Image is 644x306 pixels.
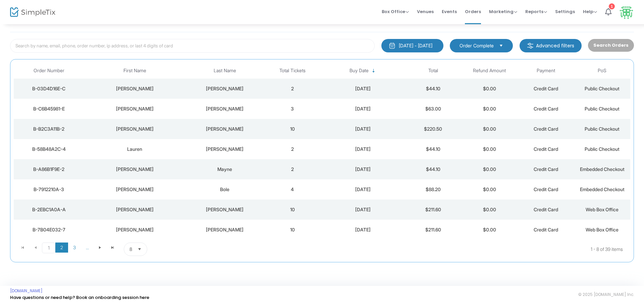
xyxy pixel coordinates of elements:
[86,166,184,173] div: Heather
[15,126,83,132] div: B-B2C3A11B-2
[10,294,149,301] a: Have questions or need help? Book an onboarding session here
[381,39,443,52] button: [DATE] - [DATE]
[187,146,263,152] div: DiMasi
[405,200,462,220] td: $211.60
[86,146,184,152] div: Lauren
[534,186,558,192] span: Credit Card
[461,220,518,240] td: $0.00
[580,166,625,172] span: Embedded Checkout
[350,68,369,74] span: Buy Date
[264,119,321,139] td: 10
[525,8,547,15] span: Reports
[86,226,184,233] div: Jenna
[555,3,575,20] span: Settings
[461,179,518,200] td: $0.00
[15,146,83,152] div: B-58B48A2C-4
[322,206,404,213] div: 9/14/2025
[598,68,606,74] span: PoS
[129,246,132,253] span: 8
[97,245,103,250] span: Go to the next page
[322,146,404,152] div: 9/14/2025
[389,42,395,49] img: monthly
[461,79,518,99] td: $0.00
[264,179,321,200] td: 4
[417,3,434,20] span: Venues
[322,85,404,92] div: 9/16/2025
[537,68,555,74] span: Payment
[110,245,115,250] span: Go to the last page
[14,63,630,240] div: Data table
[187,85,263,92] div: Gibson
[405,179,462,200] td: $88.20
[534,86,558,91] span: Credit Card
[461,159,518,179] td: $0.00
[264,220,321,240] td: 10
[527,42,534,49] img: filter
[371,68,376,74] span: Sortable
[585,146,620,152] span: Public Checkout
[520,39,582,52] m-button: Advanced filters
[461,139,518,159] td: $0.00
[55,243,68,253] span: Page 2
[264,63,321,79] th: Total Tickets
[322,126,404,132] div: 9/15/2025
[405,139,462,159] td: $44.10
[461,119,518,139] td: $0.00
[585,126,620,132] span: Public Checkout
[264,99,321,119] td: 3
[460,42,494,49] span: Order Complete
[187,166,263,173] div: Mayne
[461,200,518,220] td: $0.00
[42,243,55,253] span: Page 1
[585,106,620,112] span: Public Checkout
[461,63,518,79] th: Refund Amount
[15,105,83,112] div: B-C6B45981-E
[405,159,462,179] td: $44.10
[15,206,83,213] div: B-2EBC1A0A-A
[322,226,404,233] div: 9/14/2025
[86,85,184,92] div: Terry
[135,243,144,256] button: Select
[86,206,184,213] div: Jenna
[583,8,597,15] span: Help
[187,186,263,193] div: Bole
[534,207,558,212] span: Credit Card
[86,186,184,193] div: Melissa
[465,3,481,20] span: Orders
[405,220,462,240] td: $211.60
[442,3,457,20] span: Events
[609,2,615,8] div: 1
[34,68,64,74] span: Order Number
[405,99,462,119] td: $63.00
[534,126,558,132] span: Credit Card
[81,243,94,253] span: Page 4
[405,63,462,79] th: Total
[382,8,409,15] span: Box Office
[214,243,623,256] kendo-pager-info: 1 - 8 of 39 items
[578,292,634,297] span: © 2025 [DOMAIN_NAME] Inc.
[322,166,404,173] div: 9/14/2025
[405,79,462,99] td: $44.10
[187,226,263,233] div: Riley
[534,146,558,152] span: Credit Card
[585,86,620,91] span: Public Checkout
[187,206,263,213] div: Riley
[10,288,43,294] a: [DOMAIN_NAME]
[534,227,558,232] span: Credit Card
[86,105,184,112] div: Amanda
[86,126,184,132] div: Jeffrey
[15,186,83,193] div: B-7912210A-3
[214,68,236,74] span: Last Name
[586,227,619,232] span: Web Box Office
[15,85,83,92] div: B-03D4D16E-C
[68,243,81,253] span: Page 3
[106,243,119,253] span: Go to the last page
[322,105,404,112] div: 9/16/2025
[94,243,106,253] span: Go to the next page
[187,126,263,132] div: Russell
[264,139,321,159] td: 2
[586,207,619,212] span: Web Box Office
[123,68,146,74] span: First Name
[10,39,375,53] input: Search by name, email, phone, order number, ip address, or last 4 digits of card
[264,159,321,179] td: 2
